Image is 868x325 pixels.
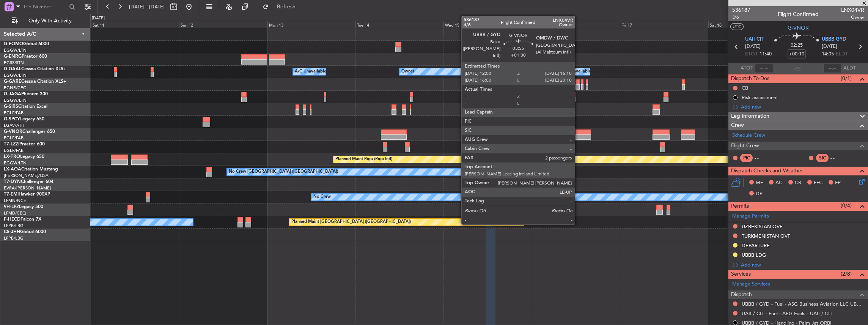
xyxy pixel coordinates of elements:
[229,166,338,178] div: No Crew [GEOGRAPHIC_DATA] ([GEOGRAPHIC_DATA])
[4,79,21,84] span: G-GARE
[4,42,23,46] span: G-FOMO
[4,217,20,222] span: F-HECD
[745,43,761,50] span: [DATE]
[731,112,769,121] span: Leg Information
[742,233,790,239] div: TURKMENISTAN OVF
[4,210,26,216] a: LFMD/CEQ
[730,23,744,30] button: UTC
[4,142,19,147] span: T7-LZZI
[401,66,414,77] div: Owner
[822,50,834,58] span: 14:05
[755,64,773,73] input: --:--
[91,21,179,28] div: Sat 11
[755,155,772,161] div: - -
[4,135,24,141] a: EGLF/FAB
[4,123,24,128] a: LGAV/ATH
[4,167,58,172] a: LX-AOACitation Mustang
[23,1,67,13] input: Trip Number
[4,92,48,96] a: G-JAGAPhenom 300
[732,281,770,288] a: Manage Services
[4,117,44,121] a: G-SPCYLegacy 650
[92,15,105,22] div: [DATE]
[742,301,864,307] a: UBBB / GYD - Fuel - ASG Business Aviation LLC UBBB / GYD
[841,6,864,14] span: LNX04VR
[731,270,751,279] span: Services
[4,104,47,109] a: G-SIRSCitation Excel
[816,154,829,162] div: SIC
[4,73,27,78] a: EGGW/LTN
[4,155,20,159] span: LX-TRO
[835,179,841,187] span: FP
[4,148,24,153] a: EGLF/FAB
[742,223,782,230] div: UZBEKISTAN OVF
[732,213,769,220] a: Manage Permits
[295,66,326,77] div: A/C Unavailable
[731,142,759,150] span: Flight Crew
[4,230,46,234] a: CS-JHHGlobal 6000
[742,94,778,101] div: Risk assessment
[788,24,809,32] span: G-VNOR
[355,21,443,28] div: Tue 14
[822,36,846,43] span: UBBB GYD
[731,202,749,211] span: Permits
[4,110,24,116] a: EGLF/FAB
[4,67,21,71] span: G-GAAL
[4,160,27,166] a: EGGW/LTN
[4,155,44,159] a: LX-TROLegacy 650
[731,74,769,83] span: Dispatch To-Dos
[4,223,24,229] a: LFPB/LBG
[4,60,24,66] a: EGSS/STN
[4,142,45,147] a: T7-LZZIPraetor 600
[4,92,21,96] span: G-JAGA
[841,270,852,278] span: (2/8)
[814,179,822,187] span: FFC
[741,262,864,268] div: Add new
[843,65,856,72] span: ALDT
[8,15,82,27] button: Only With Activity
[4,42,49,46] a: G-FOMOGlobal 6000
[4,79,66,84] a: G-GARECessna Citation XLS+
[731,167,803,175] span: Dispatch Checks and Weather
[775,179,782,187] span: AC
[742,310,832,317] a: UAII / CIT - Fuel - AEG Fuels - UAII / CIT
[4,167,21,172] span: LX-AOA
[741,65,753,72] span: ATOT
[20,18,80,24] span: Only With Activity
[841,202,852,210] span: (0/4)
[179,21,267,28] div: Sun 12
[732,132,765,139] a: Schedule Crew
[4,173,49,178] a: [PERSON_NAME]/QSA
[4,185,51,191] a: EVRA/[PERSON_NAME]
[742,85,748,91] div: CB
[732,14,750,21] span: 3/6
[741,104,864,110] div: Add new
[4,67,66,71] a: G-GAALCessna Citation XLS+
[745,50,758,58] span: ETOT
[4,198,26,204] a: LFMN/NCE
[836,50,848,58] span: ELDT
[731,290,752,299] span: Dispatch
[4,129,22,134] span: G-VNOR
[841,74,852,82] span: (0/1)
[532,21,620,28] div: Thu 16
[4,180,53,184] a: T7-DYNChallenger 604
[4,205,19,209] span: 9H-LPZ
[740,154,753,162] div: PIC
[4,104,18,109] span: G-SIRS
[795,179,801,187] span: CR
[778,10,819,18] div: Flight Confirmed
[4,85,27,91] a: EGNR/CEG
[560,66,591,77] div: A/C Unavailable
[830,155,848,161] div: - -
[620,21,708,28] div: Fri 17
[731,121,744,130] span: Crew
[732,6,750,14] span: 536187
[4,47,27,53] a: EGGW/LTN
[4,230,20,234] span: CS-JHH
[708,21,796,28] div: Sat 18
[4,192,19,197] span: T7-EMI
[4,180,21,184] span: T7-DYN
[335,154,392,165] div: Planned Maint Riga (Riga Intl)
[4,205,43,209] a: 9H-LPZLegacy 500
[756,179,763,187] span: MF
